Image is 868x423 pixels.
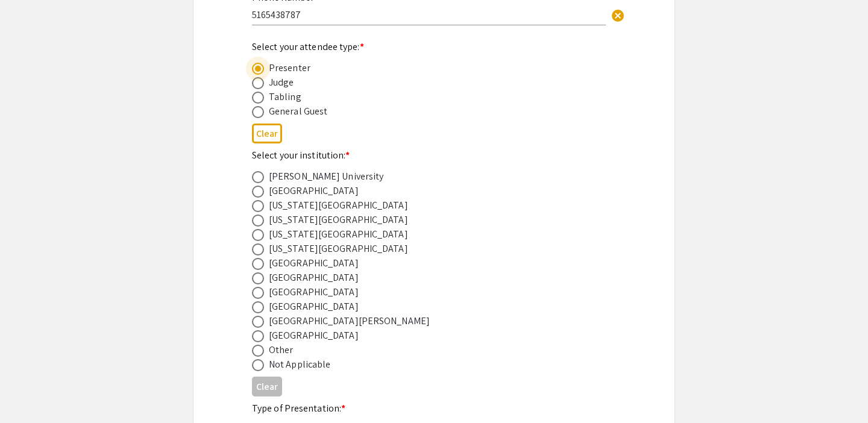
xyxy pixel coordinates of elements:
mat-label: Select your institution: [252,149,350,161]
div: Other [269,343,294,357]
div: General Guest [269,104,327,119]
mat-label: Type of Presentation: [252,402,345,415]
div: Presenter [269,61,310,75]
div: [GEOGRAPHIC_DATA] [269,299,359,314]
div: [GEOGRAPHIC_DATA][PERSON_NAME] [269,314,430,328]
div: Judge [269,75,294,90]
div: [PERSON_NAME] University [269,169,383,184]
div: [GEOGRAPHIC_DATA] [269,328,359,343]
div: [US_STATE][GEOGRAPHIC_DATA] [269,227,408,242]
button: Clear [606,3,630,27]
button: Clear [252,377,282,396]
div: Not Applicable [269,357,330,372]
mat-label: Select your attendee type: [252,40,364,53]
div: [US_STATE][GEOGRAPHIC_DATA] [269,198,408,213]
div: [GEOGRAPHIC_DATA] [269,256,359,271]
div: [GEOGRAPHIC_DATA] [269,271,359,285]
span: cancel [611,8,625,23]
div: [GEOGRAPHIC_DATA] [269,285,359,299]
div: [US_STATE][GEOGRAPHIC_DATA] [269,213,408,227]
iframe: Chat [9,369,51,414]
input: Type Here [252,8,606,21]
div: [GEOGRAPHIC_DATA] [269,184,359,198]
div: [US_STATE][GEOGRAPHIC_DATA] [269,242,408,256]
div: Tabling [269,90,301,104]
button: Clear [252,124,282,143]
